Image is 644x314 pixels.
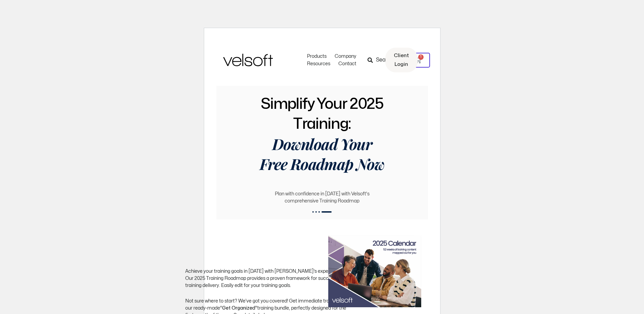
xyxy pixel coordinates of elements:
a: ProductsMenu Toggle [303,53,331,60]
p: Plan with confidence in [DATE] with Velsoft's comprehensive Training Roadmap [259,190,385,204]
a: Client Login [385,48,418,72]
a: ResourcesMenu Toggle [303,60,334,68]
span: Client Login [394,51,409,69]
span: 1 [418,54,424,60]
img: Velsoft Training Materials [223,54,273,66]
span: Download Your Free Roadmap Now [259,134,385,173]
a: CompanyMenu Toggle [331,53,360,60]
a: Search [367,54,399,66]
p: Achieve your training goals in [DATE] with [PERSON_NAME]’s expert guidance. Our 2025 Training Roa... [185,268,354,289]
span: Search [376,56,394,65]
a: ContactMenu Toggle [334,60,360,68]
nav: Menu [303,53,367,68]
a: 1 [406,53,430,68]
h2: Simplify Your 2025 Training: [259,94,385,175]
strong: “Get Organized” [220,306,257,310]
